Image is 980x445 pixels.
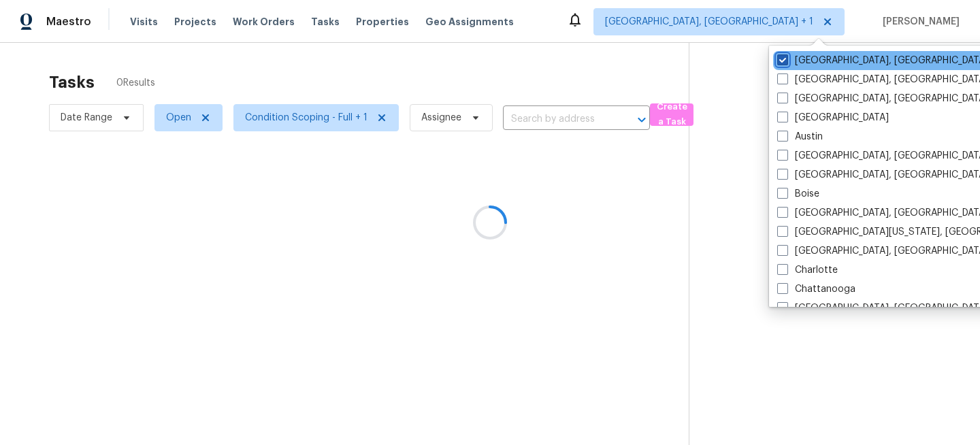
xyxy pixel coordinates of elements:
label: Boise [777,187,819,201]
label: [GEOGRAPHIC_DATA] [777,111,889,125]
label: Charlotte [777,263,838,277]
label: Austin [777,130,823,144]
label: Chattanooga [777,282,855,296]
